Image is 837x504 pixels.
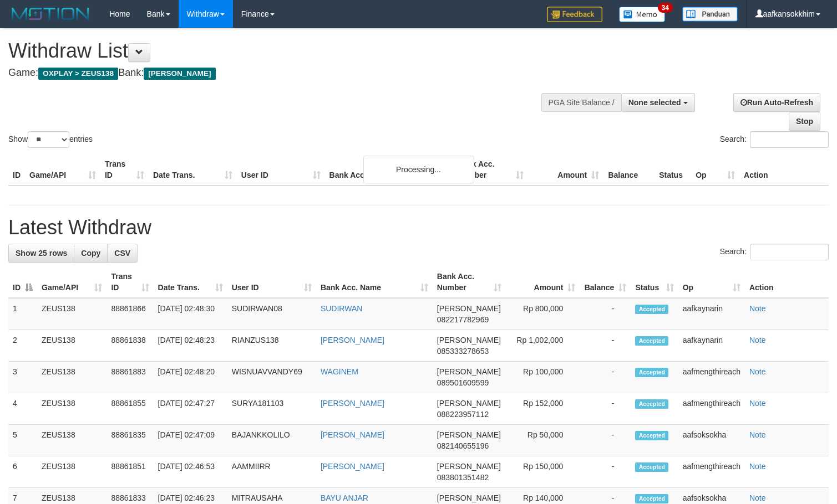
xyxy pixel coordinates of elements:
td: ZEUS138 [37,456,106,488]
a: WAGINEM [321,367,358,376]
h1: Latest Withdraw [8,217,829,239]
span: [PERSON_NAME] [437,367,501,376]
td: ZEUS138 [37,298,106,330]
span: Copy 085333278653 to clipboard [437,347,489,356]
button: None selected [621,93,695,112]
td: aafmengthireach [678,393,745,425]
th: Date Trans. [149,154,237,186]
td: 88861851 [106,456,153,488]
label: Search: [720,244,829,260]
td: ZEUS138 [37,425,106,456]
a: [PERSON_NAME] [321,336,384,344]
span: OXPLAY > ZEUS138 [38,68,118,80]
img: MOTION_logo.png [8,6,93,22]
td: - [580,298,631,330]
td: 88861855 [106,393,153,425]
td: [DATE] 02:46:53 [154,456,227,488]
a: BAYU ANJAR [321,493,368,502]
a: Note [749,399,766,408]
td: 88861883 [106,362,153,393]
span: [PERSON_NAME] [437,462,501,471]
img: Button%20Memo.svg [619,7,666,22]
th: Action [739,154,829,186]
th: Action [745,266,829,298]
th: Op [691,154,739,186]
td: - [580,456,631,488]
select: Showentries [28,131,69,148]
th: Bank Acc. Name: activate to sort column ascending [316,266,433,298]
th: Game/API [25,154,100,186]
a: [PERSON_NAME] [321,462,384,471]
span: Copy 082140655196 to clipboard [437,441,489,450]
td: SUDIRWAN08 [227,298,316,330]
span: Accepted [635,399,668,409]
a: Note [749,430,766,439]
td: Rp 100,000 [506,362,580,393]
span: Copy 083801351482 to clipboard [437,473,489,482]
a: [PERSON_NAME] [321,430,384,439]
td: - [580,330,631,362]
span: Copy 088223957112 to clipboard [437,410,489,419]
th: Amount: activate to sort column ascending [506,266,580,298]
a: SUDIRWAN [321,304,362,313]
td: ZEUS138 [37,330,106,362]
h4: Game: Bank: [8,68,547,79]
span: CSV [114,249,130,258]
th: ID [8,154,25,186]
label: Show entries [8,131,93,148]
td: Rp 50,000 [506,425,580,456]
span: [PERSON_NAME] [437,430,501,439]
td: ZEUS138 [37,393,106,425]
a: Note [749,336,766,344]
a: Note [749,367,766,376]
a: [PERSON_NAME] [321,399,384,408]
h1: Withdraw List [8,40,547,62]
th: Date Trans.: activate to sort column ascending [154,266,227,298]
td: [DATE] 02:47:09 [154,425,227,456]
label: Search: [720,131,829,148]
td: Rp 150,000 [506,456,580,488]
td: 6 [8,456,37,488]
td: - [580,362,631,393]
th: Status: activate to sort column ascending [631,266,678,298]
span: 34 [658,3,673,13]
div: Processing... [363,156,474,183]
span: Copy [81,249,100,258]
td: 1 [8,298,37,330]
span: [PERSON_NAME] [437,336,501,344]
span: Show 25 rows [16,249,67,258]
th: User ID [237,154,325,186]
td: [DATE] 02:47:27 [154,393,227,425]
th: ID: activate to sort column descending [8,266,37,298]
td: 88861838 [106,330,153,362]
td: RIANZUS138 [227,330,316,362]
span: [PERSON_NAME] [437,399,501,408]
td: Rp 1,002,000 [506,330,580,362]
a: Show 25 rows [8,244,74,263]
a: CSV [107,244,138,263]
td: aafmengthireach [678,456,745,488]
th: Bank Acc. Name [325,154,453,186]
td: aafkaynarin [678,330,745,362]
th: Trans ID: activate to sort column ascending [106,266,153,298]
td: - [580,393,631,425]
td: [DATE] 02:48:23 [154,330,227,362]
th: Balance: activate to sort column ascending [580,266,631,298]
td: 2 [8,330,37,362]
th: Game/API: activate to sort column ascending [37,266,106,298]
td: 4 [8,393,37,425]
span: None selected [628,98,681,107]
a: Note [749,462,766,471]
th: Status [655,154,691,186]
span: Accepted [635,368,668,377]
th: Balance [603,154,655,186]
span: [PERSON_NAME] [437,304,501,313]
td: ZEUS138 [37,362,106,393]
td: 3 [8,362,37,393]
span: Accepted [635,494,668,503]
th: Bank Acc. Number [453,154,528,186]
td: aafmengthireach [678,362,745,393]
input: Search: [750,131,829,148]
span: Accepted [635,305,668,314]
span: Accepted [635,462,668,472]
